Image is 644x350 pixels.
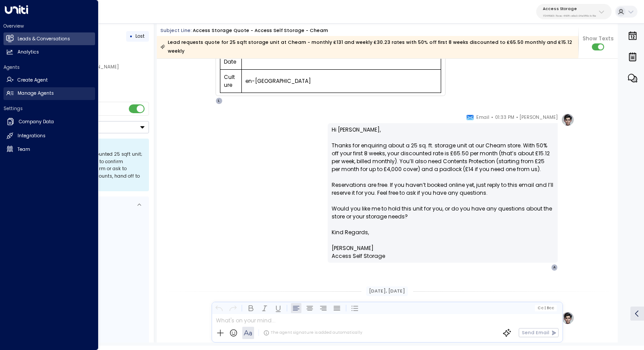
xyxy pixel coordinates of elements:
[4,115,95,129] a: Company Data
[332,252,385,260] span: Access Self Storage
[366,286,408,296] div: [DATE], [DATE]
[19,118,54,125] h2: Company Data
[193,27,328,34] div: Access Storage Quote - Access Self Storage - Cheam
[536,4,612,19] button: Access Storage17248963-7bae-4f68-a6e0-04e589c1c15e
[135,33,145,39] span: Lost
[495,113,514,122] span: 01:33 PM
[160,27,192,34] span: Subject Line:
[18,36,70,43] h2: Leads & Conversations
[214,303,224,313] button: Undo
[551,264,558,271] div: A
[561,311,574,325] img: profile-logo.png
[242,70,441,93] td: en-[GEOGRAPHIC_DATA]
[4,46,95,59] a: Analytics
[516,113,518,122] span: •
[18,77,48,84] h2: Create Agent
[332,126,554,229] p: Hi [PERSON_NAME], Thanks for enquiring about a 25 sq. ft. storage unit at our Cheam store. With 5...
[160,38,574,56] div: Lead requests quote for 25 sqft storage unit at Cheam - monthly £131 and weekly £30.23 rates with...
[220,70,242,93] td: Culture
[18,49,39,56] h2: Analytics
[227,303,238,313] button: Redo
[130,30,133,42] div: •
[535,305,557,311] button: Cc|Bcc
[18,132,46,139] h2: Integrations
[332,244,374,252] span: [PERSON_NAME]
[216,97,223,104] div: L
[520,113,558,122] span: [PERSON_NAME]
[543,14,596,18] p: 17248963-7bae-4f68-a6e0-04e589c1c15e
[491,113,493,122] span: •
[538,306,554,310] span: Cc Bcc
[263,330,362,336] div: The agent signature is added automatically
[4,143,95,156] a: Team
[561,113,574,126] img: profile-logo.png
[476,113,489,122] span: Email
[18,90,54,97] h2: Manage Agents
[4,87,95,100] a: Manage Agents
[4,23,95,29] h2: Overview
[4,105,95,112] h2: Settings
[583,35,614,43] span: Show Texts
[4,32,95,45] a: Leads & Conversations
[4,74,95,86] a: Create Agent
[543,6,596,11] p: Access Storage
[18,146,30,153] h2: Team
[544,306,545,310] span: |
[4,64,95,71] h2: Agents
[4,130,95,143] a: Integrations
[332,229,369,236] span: Kind Regards,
